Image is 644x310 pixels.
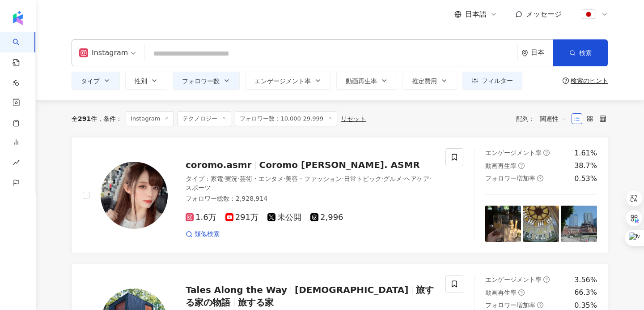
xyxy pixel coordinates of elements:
[485,162,517,169] span: 動画再生率
[182,77,220,85] span: フォロワー数
[186,284,287,295] span: Tales Along the Way
[195,230,220,239] span: 類似検索
[346,77,377,85] span: 動画再生率
[186,284,434,308] span: 旅する家の物語
[295,284,408,295] span: [DEMOGRAPHIC_DATA]
[518,289,525,296] span: question-circle
[344,175,381,182] span: 日常トピック
[482,77,513,84] span: フィルター
[574,288,597,297] div: 66.3%
[462,72,522,90] button: フィルター
[186,175,435,192] div: タイプ ：
[571,77,608,84] div: 検索のヒント
[235,111,337,126] span: フォロワー数：10,000-29,999
[186,213,216,222] span: 1.6万
[178,111,231,126] span: テクノロジー
[516,112,572,126] div: 配列：
[173,72,240,90] button: フォロワー数
[402,175,404,182] span: ·
[211,175,223,182] span: 家電
[11,11,25,25] img: logo icon
[81,77,100,85] span: タイプ
[284,175,285,182] span: ·
[72,137,608,253] a: KOL Avatarcoromo.asmrCoromo [PERSON_NAME]. ASMRタイプ：家電·実況·芸術・エンタメ·美容・ファッション·日常トピック·グルメ·ヘアケア·スポーツフォ...
[574,148,597,158] div: 1.61%
[223,175,225,182] span: ·
[574,161,597,171] div: 38.7%
[125,72,167,90] button: 性別
[78,115,91,122] span: 291
[523,206,559,242] img: post-image
[485,276,542,283] span: エンゲージメント率
[237,175,239,182] span: ·
[310,213,343,222] span: 2,996
[543,150,550,156] span: question-circle
[186,184,211,191] span: スポーツ
[341,115,366,122] div: リセット
[404,175,429,182] span: ヘアケア
[485,301,535,309] span: フォロワー増加率
[342,175,343,182] span: ·
[485,175,535,182] span: フォロワー増加率
[245,72,331,90] button: エンゲージメント率
[537,302,543,308] span: question-circle
[574,275,597,285] div: 3.56%
[259,159,419,170] span: Coromo [PERSON_NAME]. ASMR
[574,174,597,184] div: 0.53%
[225,175,237,182] span: 実況
[383,175,402,182] span: グルメ
[186,194,435,203] div: フォロワー総数 ： 2,928,914
[465,9,487,19] span: 日本語
[72,115,97,122] div: 全 件
[518,163,525,169] span: question-circle
[13,32,30,129] a: search
[580,6,597,23] img: flag-Japan-800x800.png
[412,77,437,85] span: 推定費用
[186,159,251,170] span: coromo.asmr
[402,72,457,90] button: 推定費用
[521,50,528,56] span: environment
[485,149,542,156] span: エンゲージメント率
[485,206,521,242] img: post-image
[79,46,128,60] div: Instagram
[563,77,569,84] span: question-circle
[561,206,597,242] img: post-image
[13,154,20,174] span: rise
[537,175,543,181] span: question-circle
[135,77,147,85] span: 性別
[97,115,122,122] span: 条件 ：
[238,297,274,308] span: 旅する家
[72,72,120,90] button: タイプ
[429,175,431,182] span: ·
[540,112,567,126] span: 関連性
[381,175,383,182] span: ·
[526,10,562,18] span: メッセージ
[579,49,592,56] span: 検索
[336,72,397,90] button: 動画再生率
[543,276,550,283] span: question-circle
[254,77,311,85] span: エンゲージメント率
[101,162,168,229] img: KOL Avatar
[531,49,553,56] div: 日本
[485,289,517,296] span: 動画再生率
[240,175,284,182] span: 芸術・エンタメ
[267,213,301,222] span: 未公開
[285,175,342,182] span: 美容・ファッション
[186,230,220,239] a: 類似検索
[126,111,174,126] span: Instagram
[225,213,258,222] span: 291万
[553,39,608,66] button: 検索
